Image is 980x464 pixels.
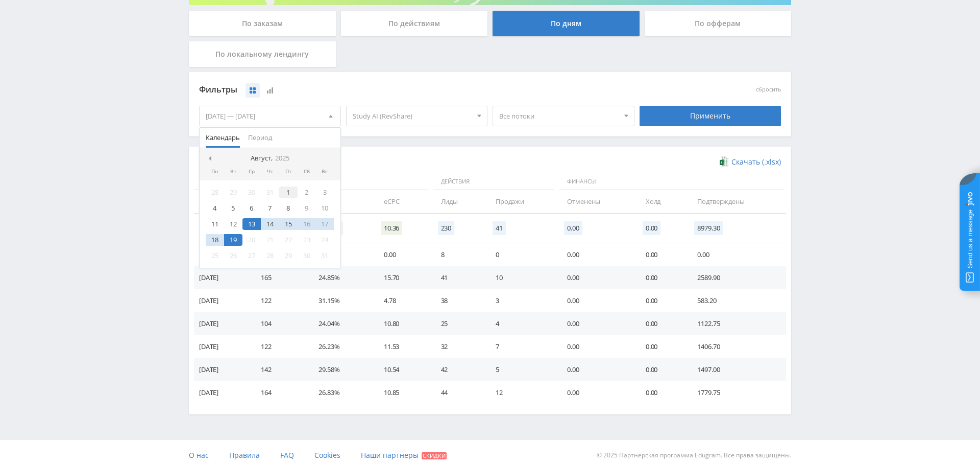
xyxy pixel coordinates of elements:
[431,289,485,312] td: 38
[279,234,298,246] div: 22
[224,169,242,175] div: Вт
[251,335,308,358] td: 122
[374,190,431,213] td: eCPC
[298,169,316,175] div: Сб
[251,312,308,335] td: 104
[687,381,786,404] td: 1779.75
[374,312,431,335] td: 10.80
[635,381,688,404] td: 0.00
[493,11,640,36] div: По дням
[194,190,251,213] td: Дата
[374,381,431,404] td: 10.85
[224,218,242,230] div: 12
[635,243,688,266] td: 0.00
[194,173,428,191] span: Данные:
[485,289,557,312] td: 3
[261,234,279,246] div: 21
[206,128,240,148] span: Календарь
[731,158,781,166] span: Скачать (.xlsx)
[275,154,289,162] i: 2025
[251,358,308,381] td: 142
[261,218,279,230] div: 14
[242,169,261,175] div: Ср
[687,335,786,358] td: 1406.70
[687,312,786,335] td: 1122.75
[244,128,276,148] button: Период
[194,335,251,358] td: [DATE]
[298,187,316,198] div: 2
[557,289,635,312] td: 0.00
[261,169,279,175] div: Чт
[431,266,485,289] td: 41
[206,202,224,214] div: 4
[557,381,635,404] td: 0.00
[224,202,242,214] div: 5
[485,312,557,335] td: 4
[261,250,279,262] div: 28
[564,221,582,235] span: 0.00
[224,250,242,262] div: 26
[298,250,316,262] div: 30
[199,82,634,98] div: Фильтры
[756,86,781,93] button: сбросить
[720,156,728,167] img: xlsx
[431,381,485,404] td: 44
[431,335,485,358] td: 32
[206,218,224,230] div: 11
[194,266,251,289] td: [DATE]
[251,266,308,289] td: 165
[316,250,334,262] div: 31
[200,106,340,126] div: [DATE] — [DATE]
[499,106,619,126] span: Все потоки
[308,335,373,358] td: 26.23%
[381,221,402,235] span: 10.36
[687,243,786,266] td: 0.00
[316,218,334,230] div: 17
[251,289,308,312] td: 122
[485,243,557,266] td: 0
[189,11,336,36] div: По заказам
[308,381,373,404] td: 26.83%
[431,190,485,213] td: Лиды
[438,221,455,235] span: 230
[431,243,485,266] td: 8
[242,234,261,246] div: 20
[194,358,251,381] td: [DATE]
[316,202,334,214] div: 10
[194,381,251,404] td: [DATE]
[557,266,635,289] td: 0.00
[433,173,555,191] span: Действия:
[374,358,431,381] td: 10.54
[206,187,224,198] div: 28
[194,289,251,312] td: [DATE]
[206,234,224,246] div: 18
[485,358,557,381] td: 5
[422,452,447,459] span: Скидки
[557,243,635,266] td: 0.00
[635,289,688,312] td: 0.00
[485,335,557,358] td: 7
[189,41,336,67] div: По локальному лендингу
[298,218,316,230] div: 16
[279,202,298,214] div: 8
[635,312,688,335] td: 0.00
[431,358,485,381] td: 42
[308,266,373,289] td: 24.85%
[298,202,316,214] div: 9
[687,358,786,381] td: 1497.00
[316,187,334,198] div: 3
[557,190,635,213] td: Отменены
[687,289,786,312] td: 583.20
[279,218,298,230] div: 15
[314,450,340,460] span: Cookies
[248,128,272,148] span: Период
[635,266,688,289] td: 0.00
[353,106,472,126] span: Study AI (RevShare)
[485,381,557,404] td: 12
[374,266,431,289] td: 15.70
[279,250,298,262] div: 29
[242,187,261,198] div: 30
[316,169,334,175] div: Вс
[720,157,781,167] a: Скачать (.xlsx)
[229,450,260,460] span: Правила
